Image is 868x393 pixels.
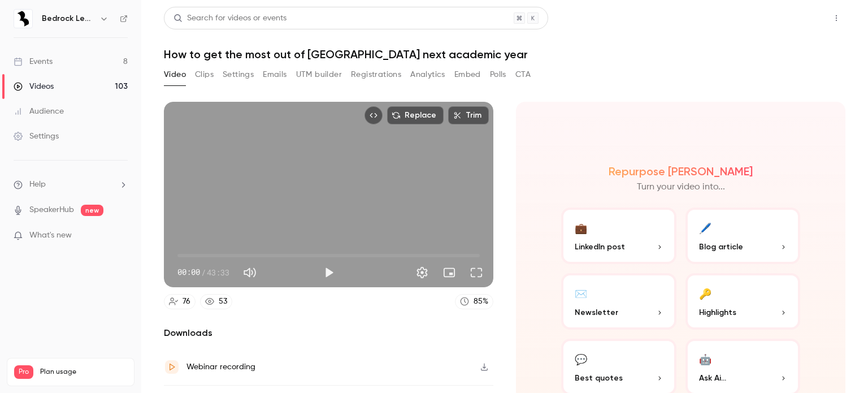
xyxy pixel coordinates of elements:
button: 🖊️Blog article [685,208,801,264]
span: 00:00 [177,266,200,278]
div: 53 [219,296,227,308]
span: Help [29,179,46,191]
a: 85% [455,294,493,309]
button: Analytics [410,66,445,84]
button: Clips [195,66,214,84]
div: Audience [14,106,64,117]
div: 🤖 [699,350,711,368]
span: Best quotes [575,372,623,384]
h6: Bedrock Learning [42,13,95,24]
div: ✉️ [575,284,587,302]
button: 💼LinkedIn post [561,208,676,264]
button: UTM builder [296,66,342,84]
h1: How to get the most out of [GEOGRAPHIC_DATA] next academic year [164,47,845,61]
iframe: Noticeable Trigger [114,231,128,241]
a: SpeakerHub [29,204,74,216]
div: Events [14,56,53,67]
button: Mute [238,261,261,284]
span: Highlights [699,306,736,318]
div: Settings [14,131,59,142]
span: 43:33 [207,266,229,278]
button: Settings [411,261,433,284]
button: Emails [263,66,287,84]
button: Replace [387,106,444,124]
h2: Repurpose [PERSON_NAME] [609,165,753,178]
div: 85 % [474,296,488,308]
span: / [201,266,206,278]
div: 💼 [575,219,587,236]
span: Plan usage [40,368,127,377]
img: Bedrock Learning [14,10,32,28]
div: 💬 [575,350,587,368]
button: Trim [448,106,489,124]
button: Full screen [465,261,488,284]
span: Blog article [699,241,743,253]
button: Share [774,7,818,29]
div: Search for videos or events [173,12,287,24]
a: 76 [164,294,196,309]
p: Turn your video into... [637,180,725,194]
div: Videos [14,81,54,92]
span: Pro [14,365,33,379]
h2: Downloads [164,326,493,340]
span: Newsletter [575,306,618,318]
span: What's new [29,230,72,241]
button: CTA [515,66,531,84]
span: LinkedIn post [575,241,625,253]
li: help-dropdown-opener [14,179,128,191]
button: ✉️Newsletter [561,273,676,330]
button: Play [318,261,340,284]
span: new [81,205,103,216]
button: Embed [454,66,481,84]
button: Turn on miniplayer [438,261,461,284]
button: Registrations [351,66,401,84]
button: 🔑Highlights [685,273,801,330]
div: 00:00 [177,266,229,278]
button: Settings [223,66,254,84]
div: 🔑 [699,284,711,302]
a: 53 [200,294,232,309]
div: 🖊️ [699,219,711,236]
div: Webinar recording [186,360,255,374]
span: Ask Ai... [699,372,726,384]
button: Embed video [364,106,383,124]
div: 76 [183,296,190,308]
button: Polls [490,66,506,84]
button: Top Bar Actions [827,9,845,27]
button: Video [164,66,186,84]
